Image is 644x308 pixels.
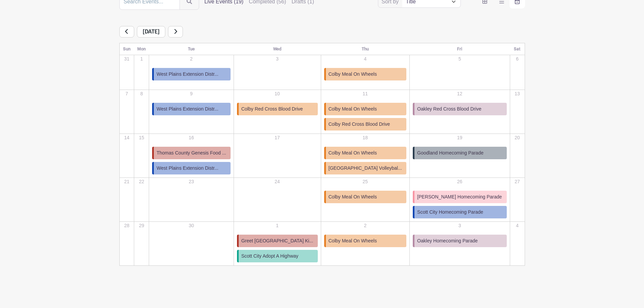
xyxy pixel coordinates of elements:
th: Tue [149,43,234,55]
th: Wed [234,43,321,55]
span: Thomas County Genesis Food ... [157,149,226,157]
span: Colby Meal On Wheels [329,71,377,78]
a: [GEOGRAPHIC_DATA] Volleybal... [324,162,407,174]
span: Colby Meal On Wheels [329,237,377,244]
p: 17 [234,134,320,141]
th: Sun [119,43,134,55]
th: Mon [134,43,149,55]
p: 19 [410,134,509,141]
p: 15 [135,134,148,141]
span: Colby Meal On Wheels [329,193,377,200]
a: Scott City Adopt A Highway [237,250,318,262]
p: 9 [149,90,233,97]
a: Thomas County Genesis Food ... [152,147,230,159]
th: Fri [410,43,510,55]
p: 11 [321,90,409,97]
span: Greet [GEOGRAPHIC_DATA] Ki... [241,237,313,244]
p: 12 [410,90,509,97]
p: 28 [120,222,134,229]
p: 22 [135,178,148,185]
span: Scott City Adopt A Highway [241,253,299,260]
p: 1 [135,55,148,63]
p: 29 [135,222,148,229]
p: 8 [135,90,148,97]
span: West Plains Extension Distr... [157,105,218,113]
a: Colby Meal On Wheels [324,191,407,203]
span: Oakley Homecoming Parade [417,237,478,244]
p: 4 [321,55,409,63]
p: 3 [410,222,509,229]
p: 1 [234,222,320,229]
p: 7 [120,90,134,97]
p: 27 [510,178,524,185]
a: Colby Meal On Wheels [324,147,407,159]
span: Colby Meal On Wheels [329,149,377,157]
p: 26 [410,178,509,185]
a: Oakley Homecoming Parade [413,235,506,247]
p: 3 [234,55,320,63]
a: West Plains Extension Distr... [152,162,230,174]
p: 21 [120,178,134,185]
p: 30 [149,222,233,229]
span: Colby Red Cross Blood Drive [241,105,303,113]
span: Colby Meal On Wheels [329,105,377,113]
a: Colby Meal On Wheels [324,103,407,115]
a: [PERSON_NAME] Homecoming Parade [413,191,506,203]
span: Goodland Homecoming Parade [417,149,483,157]
p: 20 [510,134,524,141]
p: 25 [321,178,409,185]
span: West Plains Extension Distr... [157,165,218,172]
p: 14 [120,134,134,141]
a: Goodland Homecoming Parade [413,147,506,159]
a: Greet [GEOGRAPHIC_DATA] Ki... [237,235,318,247]
th: Sat [510,43,525,55]
p: 6 [510,55,524,63]
a: Colby Meal On Wheels [324,68,407,80]
span: [GEOGRAPHIC_DATA] Volleybal... [329,165,402,172]
span: West Plains Extension Distr... [157,71,218,78]
th: Thu [321,43,410,55]
p: 10 [234,90,320,97]
a: West Plains Extension Distr... [152,103,230,115]
p: 16 [149,134,233,141]
a: Colby Meal On Wheels [324,235,407,247]
span: Scott City Homecoming Parade [417,209,483,216]
span: Colby Red Cross Blood Drive [329,121,390,128]
span: [PERSON_NAME] Homecoming Parade [417,193,502,200]
a: Scott City Homecoming Parade [413,206,506,218]
span: Oakley Red Cross Blood Drive [417,105,481,113]
p: 23 [149,178,233,185]
p: 2 [149,55,233,63]
p: 4 [510,222,524,229]
p: 31 [120,55,134,63]
p: 18 [321,134,409,141]
a: West Plains Extension Distr... [152,68,230,80]
p: 13 [510,90,524,97]
p: 24 [234,178,320,185]
a: Colby Red Cross Blood Drive [324,118,407,131]
p: 2 [321,222,409,229]
p: 5 [410,55,509,63]
span: [DATE] [137,26,165,38]
a: Colby Red Cross Blood Drive [237,103,318,115]
a: Oakley Red Cross Blood Drive [413,103,506,115]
